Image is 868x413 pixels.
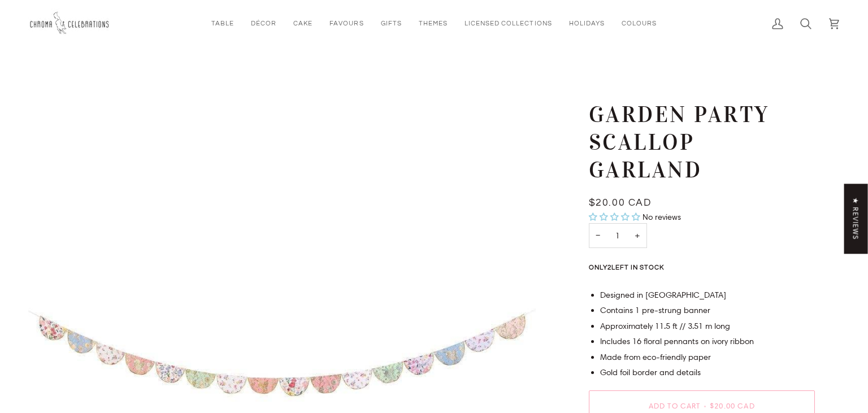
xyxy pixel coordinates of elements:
[622,19,657,28] span: Colours
[465,19,552,28] span: Licensed Collections
[600,367,815,379] li: Gold foil border and details
[419,19,448,28] span: Themes
[649,401,701,410] span: Add to Cart
[329,19,363,28] span: Favours
[600,351,815,364] li: Made from eco-friendly paper
[589,264,670,271] span: Only left in stock
[589,223,607,249] button: Decrease quantity
[600,289,815,302] li: Designed in [GEOGRAPHIC_DATA]
[589,223,647,249] input: Quantity
[844,184,868,254] div: Click to open Judge.me floating reviews tab
[710,401,755,410] span: $20.00 CAD
[600,320,815,333] li: Approximately 11.5 ft // 3.51 m long
[628,223,647,249] button: Increase quantity
[589,101,806,184] h1: Garden Party Scallop Garland
[600,305,815,317] li: Contains 1 pre-strung banner
[251,19,276,28] span: Décor
[28,8,113,38] img: Chroma Celebrations
[607,264,611,271] span: 2
[211,19,234,28] span: Table
[589,198,652,208] span: $20.00 CAD
[701,401,710,410] span: •
[293,19,313,28] span: Cake
[600,336,815,348] li: Includes 16 floral pennants on ivory ribbon
[569,19,605,28] span: Holidays
[381,19,402,28] span: Gifts
[643,212,681,222] span: No reviews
